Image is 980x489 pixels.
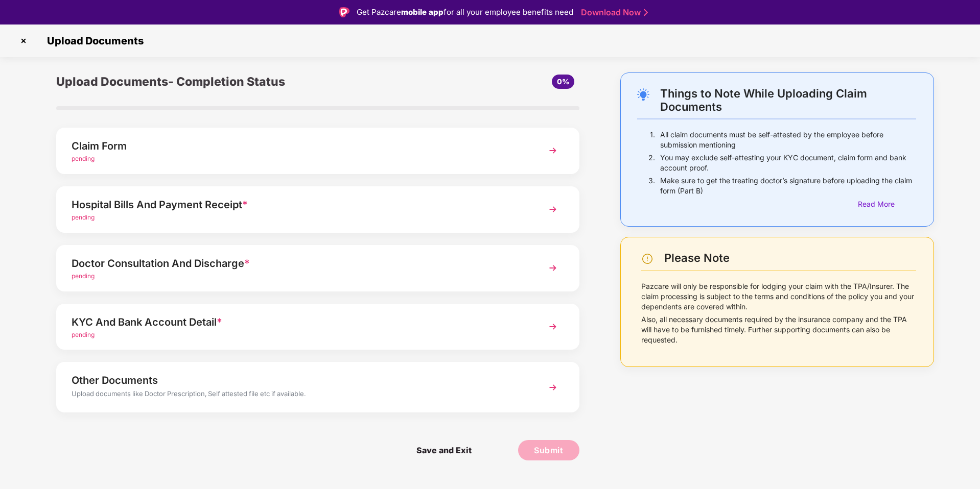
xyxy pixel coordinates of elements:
span: Save and Exit [406,440,482,460]
span: Upload Documents [37,35,149,47]
p: Pazcare will only be responsible for lodging your claim with the TPA/Insurer. The claim processin... [641,281,916,312]
a: Download Now [581,7,645,18]
span: pending [72,272,95,280]
div: Things to Note While Uploading Claim Documents [660,87,916,113]
div: Doctor Consultation And Discharge [72,255,523,272]
div: Please Note [664,251,916,265]
span: 0% [557,77,569,86]
strong: mobile app [401,7,444,17]
p: All claim documents must be self-attested by the employee before submission mentioning [660,130,916,150]
div: Hospital Bills And Payment Receipt [72,197,523,213]
img: svg+xml;base64,PHN2ZyBpZD0iTmV4dCIgeG1sbnM9Imh0dHA6Ly93d3cudzMub3JnLzIwMDAvc3ZnIiB3aWR0aD0iMzYiIG... [544,317,562,336]
div: Other Documents [72,372,523,388]
div: KYC And Bank Account Detail [72,314,523,330]
span: pending [72,213,95,221]
img: svg+xml;base64,PHN2ZyBpZD0iTmV4dCIgeG1sbnM9Imh0dHA6Ly93d3cudzMub3JnLzIwMDAvc3ZnIiB3aWR0aD0iMzYiIG... [544,259,562,277]
img: svg+xml;base64,PHN2ZyBpZD0iQ3Jvc3MtMzJ4MzIiIHhtbG5zPSJodHRwOi8vd3d3LnczLm9yZy8yMDAwL3N2ZyIgd2lkdG... [15,33,32,49]
img: svg+xml;base64,PHN2ZyB4bWxucz0iaHR0cDovL3d3dy53My5vcmcvMjAwMC9zdmciIHdpZHRoPSIyNC4wOTMiIGhlaWdodD... [637,88,649,101]
div: Get Pazcare for all your employee benefits need [357,6,573,18]
div: Read More [858,199,916,210]
span: pending [72,155,95,162]
div: Upload documents like Doctor Prescription, Self attested file etc if available. [72,388,523,402]
p: 2. [648,153,655,173]
p: You may exclude self-attesting your KYC document, claim form and bank account proof. [660,153,916,173]
img: svg+xml;base64,PHN2ZyBpZD0iTmV4dCIgeG1sbnM9Imh0dHA6Ly93d3cudzMub3JnLzIwMDAvc3ZnIiB3aWR0aD0iMzYiIG... [544,378,562,397]
div: Upload Documents- Completion Status [56,72,405,91]
img: Logo [339,7,349,17]
button: Submit [518,440,579,460]
img: Stroke [644,7,648,18]
img: svg+xml;base64,PHN2ZyBpZD0iTmV4dCIgeG1sbnM9Imh0dHA6Ly93d3cudzMub3JnLzIwMDAvc3ZnIiB3aWR0aD0iMzYiIG... [544,200,562,218]
img: svg+xml;base64,PHN2ZyBpZD0iTmV4dCIgeG1sbnM9Imh0dHA6Ly93d3cudzMub3JnLzIwMDAvc3ZnIiB3aWR0aD0iMzYiIG... [544,141,562,160]
span: pending [72,331,95,338]
p: Also, all necessary documents required by the insurance company and the TPA will have to be furni... [641,314,916,345]
p: 3. [648,176,655,196]
p: Make sure to get the treating doctor’s signature before uploading the claim form (Part B) [660,176,916,196]
img: svg+xml;base64,PHN2ZyBpZD0iV2FybmluZ18tXzI0eDI0IiBkYXRhLW5hbWU9Ildhcm5pbmcgLSAyNHgyNCIgeG1sbnM9Im... [641,253,654,265]
p: 1. [650,130,655,150]
div: Claim Form [72,138,523,154]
